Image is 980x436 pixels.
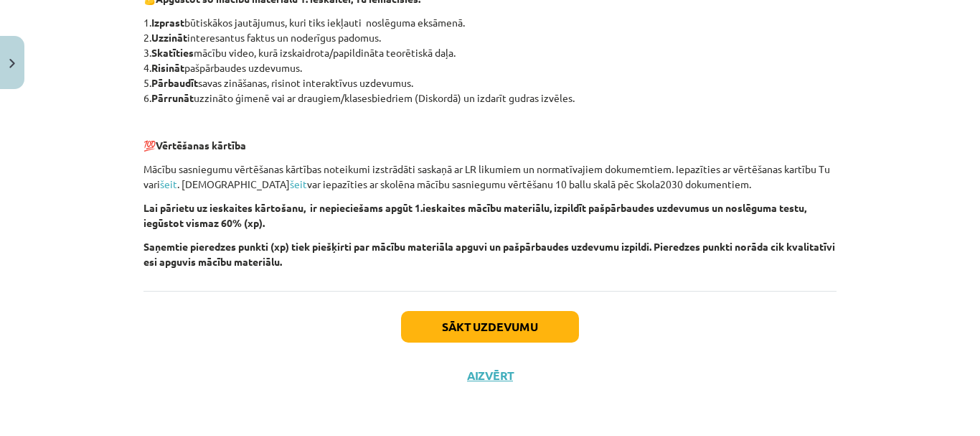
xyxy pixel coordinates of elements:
[143,162,837,192] p: Mācību sasniegumu vērtēšanas kārtības noteikumi izstrādāti saskaņā ar LR likumiem un normatīvajie...
[151,76,198,89] strong: Pārbaudīt
[143,15,837,106] p: 1. būtiskākos jautājumus, kuri tiks iekļauti noslēguma eksāmenā. 2. interesantus faktus un noderī...
[151,31,187,44] strong: Uzzināt
[151,61,184,74] strong: Risināt
[463,368,517,383] button: Aizvērt
[151,16,184,29] strong: Izprast
[143,201,806,229] strong: Lai pārietu uz ieskaites kārtošanu, ir nepieciešams apgūt 1.ieskaites mācību materiālu, izpildīt ...
[156,139,246,152] strong: Vērtēšanas kārtība
[143,240,835,268] strong: Saņemtie pieredzes punkti (xp) tiek piešķirti par mācību materiāla apguvi un pašpārbaudes uzdevum...
[160,177,177,190] a: šeit
[151,46,194,59] strong: Skatīties
[9,59,15,68] img: icon-close-lesson-0947bae3869378f0d4975bcd49f059093ad1ed9edebbc8119c70593378902aed.svg
[401,311,579,343] button: Sākt uzdevumu
[290,177,307,190] a: šeit
[143,138,837,153] p: 💯
[151,91,194,104] strong: Pārrunāt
